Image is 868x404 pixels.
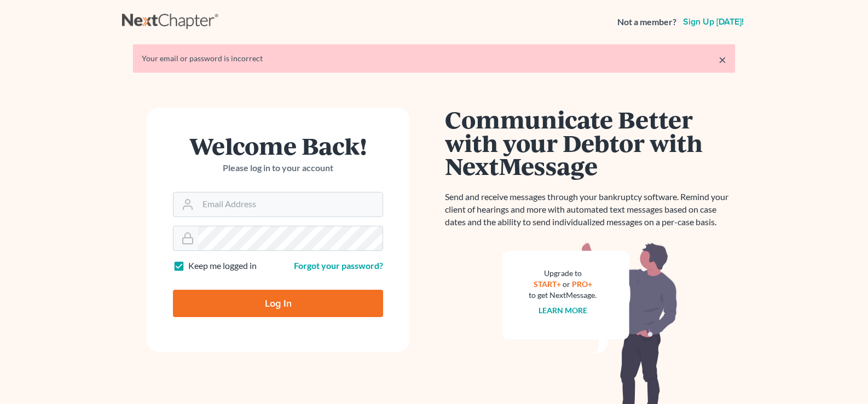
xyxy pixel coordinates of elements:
span: or [563,279,570,289]
div: Upgrade to [529,268,597,279]
a: PRO+ [572,279,592,289]
a: START+ [534,279,561,289]
p: Please log in to your account [173,162,383,174]
a: × [719,53,726,66]
input: Log In [173,290,383,317]
a: Forgot your password? [294,260,383,271]
div: Your email or password is incorrect [142,53,726,64]
a: Sign up [DATE]! [681,17,746,26]
h1: Communicate Better with your Debtor with NextMessage [445,108,735,178]
a: Learn more [539,306,587,315]
input: Email Address [198,192,383,216]
h1: Welcome Back! [173,134,383,157]
strong: Not a member? [617,16,676,28]
div: to get NextMessage. [529,290,597,301]
p: Send and receive messages through your bankruptcy software. Remind your client of hearings and mo... [445,191,735,229]
label: Keep me logged in [188,260,257,272]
